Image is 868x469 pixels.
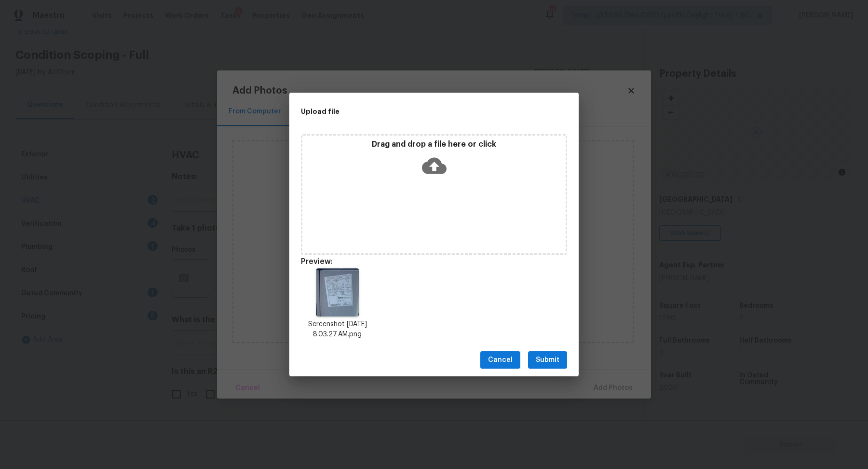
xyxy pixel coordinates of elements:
[536,354,559,366] span: Submit
[488,354,513,366] span: Cancel
[302,139,566,150] p: Drag and drop a file here or click
[528,351,567,369] button: Submit
[316,268,359,317] img: 2Ql+GAzDGAV47IHCCpeWuDsr75JNPBWIuNm9p19I9WW+44qiT8sZtA5lDzf8H8UHrPRceDqgAAAAASUVORK5CYII=
[301,319,374,340] p: Screenshot [DATE] 8.03.27 AM.png
[301,106,524,117] h2: Upload file
[480,351,520,369] button: Cancel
